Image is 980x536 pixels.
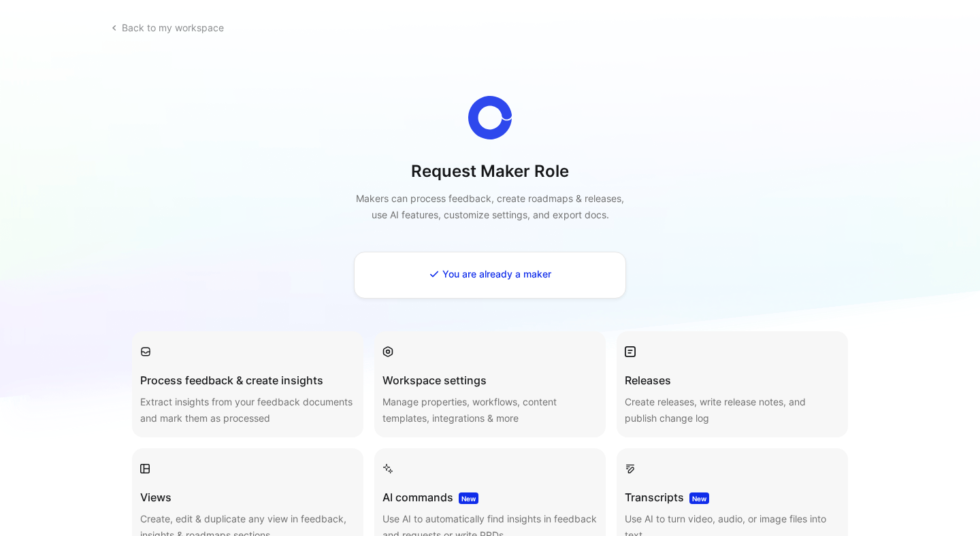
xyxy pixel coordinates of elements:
[105,16,230,39] a: Back to my workspace
[382,372,598,388] h3: Workspace settings
[140,394,355,426] p: Extract insights from your feedback documents and mark them as processed
[382,394,598,426] p: Manage properties, workflows, content templates, integrations & more
[689,492,709,504] span: New
[354,161,626,182] h1: Request Maker Role
[382,489,598,505] h3: AI commands
[625,372,840,388] h3: Releases
[625,489,840,505] h3: Transcripts
[354,190,626,223] div: Makers can process feedback, create roadmaps & releases, use AI features, customize settings, and...
[625,394,840,426] p: Create releases, write release notes, and publish change log
[429,266,551,282] p: You are already a maker
[459,492,478,504] span: New
[140,372,355,388] h3: Process feedback & create insights
[140,489,355,505] h3: Views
